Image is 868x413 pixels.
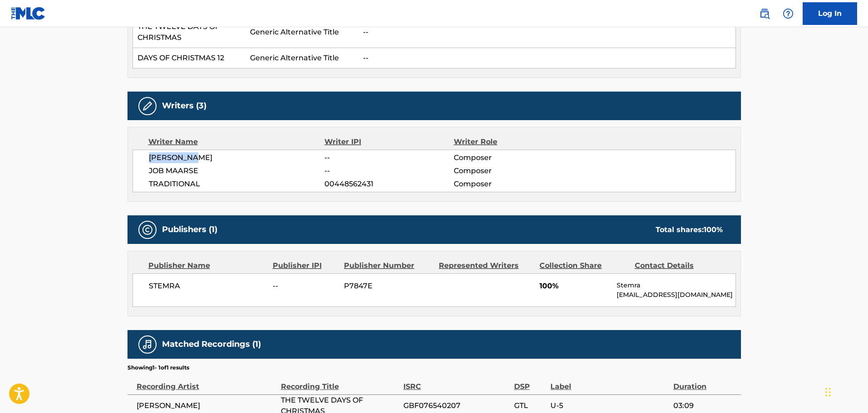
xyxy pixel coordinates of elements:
[137,372,276,392] div: Recording Artist
[823,369,868,413] iframe: Chat Widget
[617,281,735,290] p: Stemra
[635,260,723,271] div: Contact Details
[162,224,217,235] h5: Publishers (1)
[142,339,153,350] img: Matched Recordings
[454,165,571,176] span: Composer
[137,400,276,411] span: [PERSON_NAME]
[550,372,668,392] div: Label
[132,17,245,48] td: THE TWELVE DAYS OF CHRISTMAS
[149,165,325,176] span: JOB MAARSE
[142,101,153,112] img: Writers
[162,101,206,111] h5: Writers (3)
[149,281,266,292] span: STEMRA
[539,260,628,271] div: Collection Share
[779,5,797,23] div: Help
[755,5,774,23] a: Public Search
[162,339,261,350] h5: Matched Recordings (1)
[550,400,668,411] span: U-5
[11,7,46,20] img: MLC Logo
[148,260,266,271] div: Publisher Name
[324,136,454,147] div: Writer IPI
[324,179,453,189] span: 00448562431
[783,8,794,19] img: help
[324,165,453,176] span: --
[539,281,610,292] span: 100%
[128,364,189,372] p: Showing 1 - 1 of 1 results
[825,379,831,406] div: Drag
[514,400,546,411] span: GTL
[324,152,453,163] span: --
[245,48,358,68] td: Generic Alternative Title
[403,400,510,411] span: GBF076540207
[132,48,245,68] td: DAYS OF CHRISTMAS 12
[344,260,432,271] div: Publisher Number
[439,260,533,271] div: Represented Writers
[656,224,723,235] div: Total shares:
[149,179,325,189] span: TRADITIONAL
[358,48,736,68] td: --
[617,290,735,300] p: [EMAIL_ADDRESS][DOMAIN_NAME]
[142,224,153,235] img: Publishers
[454,136,571,147] div: Writer Role
[673,400,736,411] span: 03:09
[273,281,337,292] span: --
[148,136,325,147] div: Writer Name
[514,372,546,392] div: DSP
[273,260,337,271] div: Publisher IPI
[704,225,723,234] span: 100 %
[403,372,510,392] div: ISRC
[454,152,571,163] span: Composer
[673,372,736,392] div: Duration
[245,17,358,48] td: Generic Alternative Title
[454,179,571,189] span: Composer
[803,2,857,25] a: Log In
[344,281,432,292] span: P7847E
[149,152,325,163] span: [PERSON_NAME]
[358,17,736,48] td: --
[759,8,770,19] img: search
[281,372,399,392] div: Recording Title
